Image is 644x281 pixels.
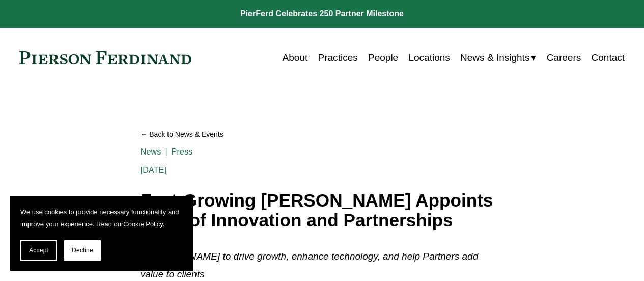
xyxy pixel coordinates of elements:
a: Back to News & Events [141,125,503,143]
a: Press [172,147,193,156]
section: Cookie banner [10,196,193,271]
a: Cookie Policy [123,220,163,228]
a: folder dropdown [460,48,536,67]
h1: Fast-Growing [PERSON_NAME] Appoints Head of Innovation and Partnerships [141,191,503,230]
button: Decline [64,240,101,261]
a: Careers [547,48,581,67]
span: [DATE] [141,166,166,174]
p: We use cookies to provide necessary functionality and improve your experience. Read our . [20,206,183,230]
span: News & Insights [460,49,529,66]
a: Practices [318,48,358,67]
em: [PERSON_NAME] to drive growth, enhance technology, and help Partners add value to clients [141,251,481,279]
span: Accept [29,247,48,254]
a: People [368,48,398,67]
a: Locations [408,48,450,67]
a: News [141,147,161,156]
a: Contact [592,48,625,67]
button: Accept [20,240,57,261]
a: About [283,48,308,67]
span: Decline [72,247,93,254]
